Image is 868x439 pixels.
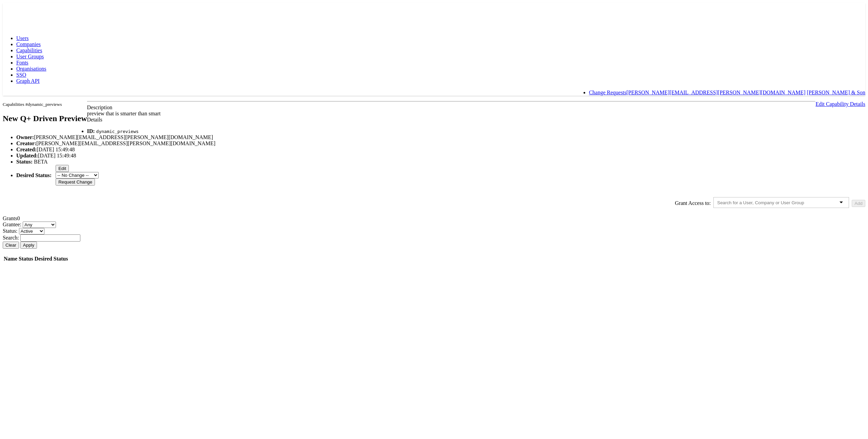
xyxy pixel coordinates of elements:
a: Graph API [16,78,40,84]
li: [PERSON_NAME][EMAIL_ADDRESS][PERSON_NAME][DOMAIN_NAME] [16,134,865,140]
span: 0 [17,215,20,221]
b: Updated: [16,153,38,158]
th: Name [3,255,18,262]
input: Search for a User, Company or User Group [717,200,816,205]
a: Edit Capability Details [815,101,865,107]
span: Status: [3,228,18,234]
div: Grants [3,215,865,222]
a: [PERSON_NAME][EMAIL_ADDRESS][PERSON_NAME][DOMAIN_NAME] [627,90,806,95]
a: Capabilities [16,47,42,53]
code: dynamic_previews [96,129,139,134]
a: Users [16,35,28,41]
a: SSO [16,72,26,78]
span: BETA [34,159,48,165]
a: User Groups [16,54,44,59]
button: Edit [56,165,69,172]
span: Grantee: [3,222,21,227]
b: Owner: [16,134,34,140]
label: Grant Access to: [675,200,711,206]
b: ID: [87,128,95,134]
div: Description [3,104,865,111]
li: [DATE] 15:49:48 [16,153,865,159]
a: Fonts [16,60,28,65]
input: Request Change [56,178,95,186]
a: [PERSON_NAME] & Son [807,90,865,95]
button: Clear [3,242,19,249]
b: Creator: [16,140,36,146]
div: Details [3,117,865,123]
li: [PERSON_NAME][EMAIL_ADDRESS][PERSON_NAME][DOMAIN_NAME] [16,140,865,147]
b: Desired Status: [16,172,52,178]
li: [DATE] 15:49:48 [16,147,865,153]
th: Desired Status [34,255,68,262]
a: Companies [16,41,41,47]
h2: New Q+ Driven Preview [3,114,87,123]
b: Status: [16,159,33,165]
button: Add [852,200,865,207]
a: Organisations [16,66,46,72]
small: Capabilities #dynamic_previews [3,102,62,107]
span: Search: [3,235,19,241]
a: Change Requests [589,90,627,95]
b: Created: [16,147,37,152]
button: Apply [20,242,37,249]
th: Status [18,255,34,262]
div: preview that is smarter than smart [3,111,865,117]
